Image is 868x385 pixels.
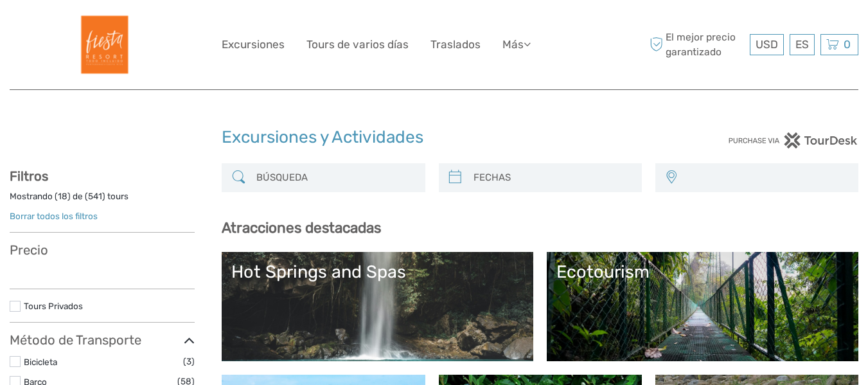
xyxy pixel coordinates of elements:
[468,166,635,189] input: FECHAS
[183,354,195,369] span: (3)
[430,35,481,54] a: Traslados
[231,262,524,352] a: Hot Springs and Spas
[306,35,409,54] a: Tours de varios días
[790,34,815,55] div: ES
[222,219,381,237] b: Atracciones destacadas
[10,242,195,258] h3: Precio
[756,38,778,51] span: USD
[646,30,747,58] span: El mejor precio garantizado
[556,262,849,282] div: Ecotourism
[251,166,418,189] input: BÚSQUEDA
[10,211,98,221] a: Borrar todos los filtros
[58,190,67,202] label: 18
[10,168,48,184] strong: Filtros
[24,357,57,367] a: Bicicleta
[67,10,137,80] img: Fiesta Resort
[502,35,531,54] a: Más
[10,332,195,348] h3: Método de Transporte
[728,132,858,148] img: PurchaseViaTourDesk.png
[222,127,646,148] h1: Excursiones y Actividades
[556,262,849,352] a: Ecotourism
[222,35,285,54] a: Excursiones
[231,262,524,282] div: Hot Springs and Spas
[10,190,195,210] div: Mostrando ( ) de ( ) tours
[842,38,853,51] span: 0
[24,301,83,311] a: Tours Privados
[88,190,102,202] label: 541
